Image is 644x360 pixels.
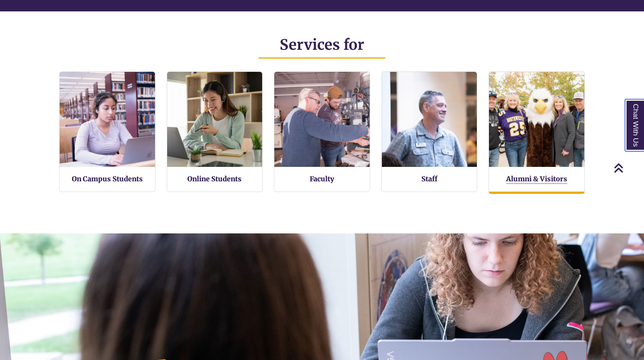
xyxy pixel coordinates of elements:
img: Online Students Services [167,72,262,167]
img: Alumni and Visitors Services [489,72,584,167]
img: Staff Services [382,72,477,167]
a: Faculty [310,174,334,183]
a: On Campus Students [72,174,143,183]
a: Staff [421,174,437,183]
span: Services for [280,36,364,54]
a: Back to Top [614,163,642,173]
a: Online Students [187,174,242,183]
img: On Campus Students Services [60,72,155,167]
img: Faculty Resources [274,72,369,167]
a: Alumni & Visitors [506,174,567,184]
